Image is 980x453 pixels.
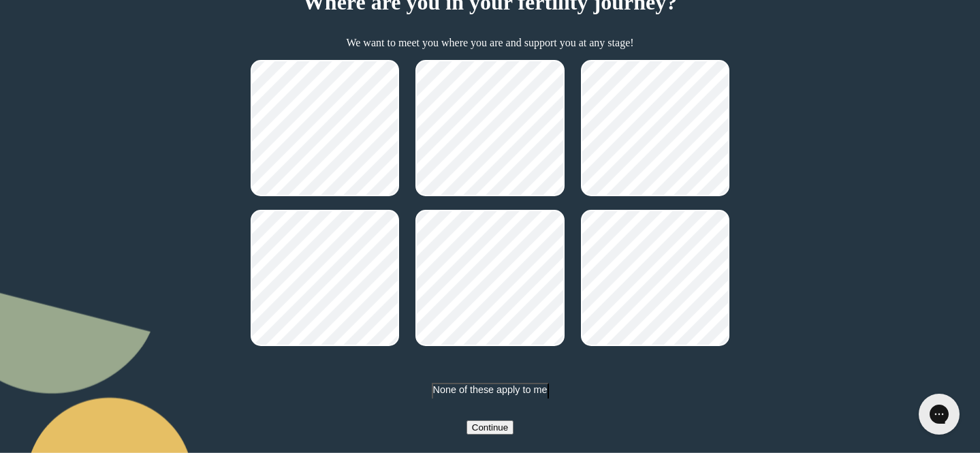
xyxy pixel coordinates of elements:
[467,420,513,435] button: Continue
[346,37,633,49] p: We want to meet you where you are and support you at any stage!
[912,389,966,439] iframe: Gorgias live chat messenger
[432,383,549,399] button: None of these apply to me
